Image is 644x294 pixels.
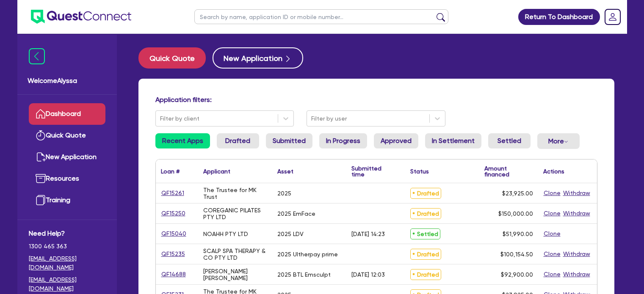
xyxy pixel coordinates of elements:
a: Recent Apps [155,133,210,148]
div: 2025 [277,190,291,197]
div: NOAHH PTY LTD [203,231,248,237]
div: Submitted time [351,165,392,177]
div: Loan # [161,168,180,174]
a: Quick Quote [138,47,213,69]
a: New Application [29,146,105,168]
div: SCALP SPA THERAPY & CO PTY LTD [203,247,267,261]
button: Withdraw [563,188,591,198]
button: Withdraw [563,249,591,259]
div: 2025 BTL Emsculpt [277,271,331,278]
button: Dropdown toggle [537,133,580,149]
span: $51,990.00 [503,231,533,237]
span: $92,900.00 [501,271,533,278]
img: quest-connect-logo-blue [31,10,131,24]
button: Withdraw [563,209,591,218]
span: Drafted [410,208,441,219]
button: Clone [543,209,561,218]
button: Clone [543,269,561,279]
a: In Settlement [425,133,481,148]
button: Quick Quote [138,47,206,69]
a: [EMAIL_ADDRESS][DOMAIN_NAME] [29,275,105,293]
span: Settled [410,228,440,239]
span: $100,154.50 [500,251,533,258]
button: New Application [213,47,303,69]
button: Withdraw [563,269,591,279]
span: Drafted [410,249,441,260]
span: Need Help? [29,228,105,239]
span: Drafted [410,188,441,199]
a: QF15235 [161,249,185,259]
a: QF14688 [161,269,186,279]
span: Welcome Alyssa [28,76,107,86]
span: $150,000.00 [498,210,533,217]
div: 2025 EmFace [277,210,315,217]
button: Clone [543,229,561,239]
div: Status [410,168,429,174]
button: Clone [543,188,561,198]
a: Drafted [217,133,259,148]
button: Clone [543,249,561,259]
a: QF15261 [161,188,185,198]
div: 2025 Ultherpay prime [277,251,338,258]
a: [EMAIL_ADDRESS][DOMAIN_NAME] [29,254,105,272]
a: Approved [374,133,418,148]
img: quick-quote [36,130,46,140]
a: Quick Quote [29,125,105,146]
a: Submitted [266,133,312,148]
a: Dropdown toggle [602,6,624,28]
span: Drafted [410,269,441,280]
a: QF15250 [161,209,186,218]
div: The Trustee for MK Trust [203,187,267,200]
a: Training [29,190,105,211]
div: [PERSON_NAME] [PERSON_NAME] [203,268,267,281]
div: [DATE] 12:03 [351,271,385,278]
h4: Application filters: [155,96,597,104]
img: training [36,195,46,205]
div: [DATE] 14:23 [351,231,385,237]
div: Asset [277,168,293,174]
div: 2025 LDV [277,231,304,237]
a: Resources [29,168,105,190]
div: Actions [543,168,564,174]
img: new-application [36,152,46,162]
a: QF15040 [161,229,187,239]
a: Dashboard [29,103,105,125]
div: COREGANIC PILATES PTY LTD [203,207,267,220]
a: In Progress [319,133,367,148]
div: Applicant [203,168,230,174]
input: Search by name, application ID or mobile number... [194,9,448,24]
span: $23,925.00 [502,190,533,197]
img: icon-menu-close [29,48,45,64]
div: Amount financed [484,165,533,177]
img: resources [36,173,46,184]
span: 1300 465 363 [29,242,105,251]
a: Settled [488,133,531,148]
a: Return To Dashboard [518,9,600,25]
